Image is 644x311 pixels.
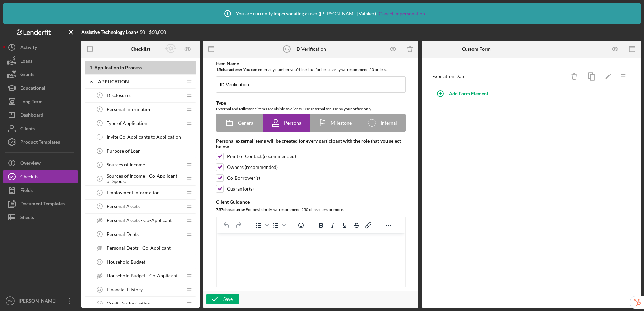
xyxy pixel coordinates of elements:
span: Personal Debts [107,231,139,237]
div: Add Form Element [449,87,488,101]
span: Invite Co-Applicants to Application [107,134,181,140]
div: You can enter any number you'd like, but for best clarity we recommend 50 or less. [216,66,406,73]
div: Checklist [20,170,40,185]
div: Document Templates [20,197,65,212]
div: For best clarity, we recommend 250 characters or more. [216,206,406,213]
button: Redo [233,221,244,230]
tspan: 1 [99,94,101,97]
button: Italic [327,221,339,230]
span: 1 . [90,65,93,70]
div: Numbered list [270,221,287,230]
div: Loans [20,54,32,69]
a: Loans [3,54,78,68]
span: Sources of Income - Co-Applicant or Spouse [107,173,183,184]
span: Disclosures [107,93,131,98]
div: Sheets [20,210,34,226]
div: Activity [20,41,37,56]
button: Underline [339,221,350,230]
button: Activity [3,41,78,54]
div: Personal external items will be created for every participant with the role that you select below. [216,138,406,149]
button: Insert/edit link [363,221,374,230]
span: Personal Assets - Co-Applicant [107,218,172,223]
span: Employment Information [107,190,160,195]
button: Dashboard [3,108,78,122]
div: Long-Term [20,95,43,110]
tspan: 9 [99,232,101,236]
div: Expiration Date [432,74,566,79]
div: Grants [20,68,34,83]
button: Clients [3,122,78,135]
b: 15 character s • [216,67,243,72]
div: Type [216,100,406,106]
button: Fields [3,183,78,197]
div: Owners (recommended) [227,164,278,170]
div: Guarantor(s) [227,186,254,192]
button: Strikethrough [351,221,362,230]
span: Personal [284,120,303,126]
div: Educational [20,81,45,96]
button: Add Form Element [432,87,495,101]
div: External and Milestone items are visible to clients. Use Internal for use by your office only. [216,106,406,112]
button: Bold [315,221,327,230]
div: Product Templates [20,135,60,151]
div: Client Guidance [216,199,406,205]
button: Long-Term [3,95,78,108]
span: Personal Assets [107,204,140,209]
span: General [238,120,255,126]
span: Type of Application [107,120,147,126]
tspan: 3 [99,121,101,125]
button: Reveal or hide additional toolbar items [383,221,394,230]
button: Product Templates [3,135,78,149]
button: Sheets [3,210,78,224]
div: Point of Contact (recommended) [227,154,296,159]
tspan: 4 [99,149,101,153]
button: Overview [3,156,78,170]
button: Undo [221,221,232,230]
span: Sources of Income [107,162,145,168]
span: Purpose of Loan [107,148,141,154]
div: Application [98,79,183,84]
button: Preview as [180,42,195,57]
div: You are currently impersonating a user ( [PERSON_NAME] Vainker ). [219,5,425,22]
div: Co-Borrower(s) [227,175,260,181]
div: Dashboard [20,108,43,124]
span: Milestone [331,120,352,126]
button: Save [206,294,239,304]
span: Financial History [107,287,143,292]
tspan: 10 [98,260,101,264]
div: Save [223,294,233,304]
div: Clients [20,122,35,137]
div: Bullet list [253,221,270,230]
b: 757 character s • [216,207,245,212]
tspan: 6 [99,177,101,180]
b: Assistive Technology Loan [81,29,136,35]
tspan: 15 [284,47,289,51]
a: Cancel Impersonation [379,11,425,16]
button: Emojis [295,221,307,230]
button: Checklist [3,170,78,183]
div: ID Verification [295,46,326,52]
tspan: 12 [98,302,101,305]
span: Credit Authorization [107,301,151,306]
tspan: 5 [99,163,101,166]
div: Overview [20,156,41,172]
button: Educational [3,81,78,95]
button: Grants [3,68,78,81]
button: Document Templates [3,197,78,210]
div: Fields [20,183,33,199]
b: Custom Form [462,46,491,52]
tspan: 11 [98,288,101,291]
div: • $0 - $60,000 [81,29,166,35]
iframe: Rich Text Area [217,233,405,309]
button: EV[PERSON_NAME] [3,294,78,308]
